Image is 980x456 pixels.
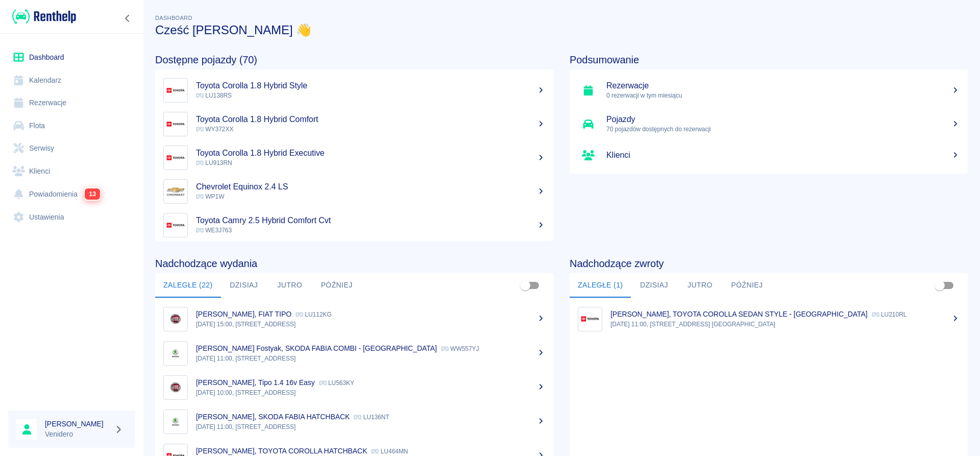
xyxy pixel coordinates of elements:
[319,379,354,387] p: LU563KY
[930,276,949,295] span: Pokaż przypisane tylko do mnie
[606,125,960,134] p: 70 pojazdów dostępnych do rezerwacji
[872,311,907,318] p: LU210RL
[8,137,135,160] a: Serwisy
[196,92,232,99] span: LU138RS
[606,91,960,100] p: 0 rezerwacji w tym miesiącu
[12,8,76,25] img: Renthelp logo
[155,302,553,336] a: Image[PERSON_NAME], FIAT TIPO LU112KG[DATE] 15:00, [STREET_ADDRESS]
[155,175,553,208] a: ImageChevrolet Equinox 2.4 LS WP1W
[196,193,224,200] span: WP1W
[155,404,553,439] a: Image[PERSON_NAME], SKODA FABIA HATCHBACK LU136NT[DATE] 11:00, [STREET_ADDRESS]
[580,309,600,329] img: Image
[610,320,960,329] p: [DATE] 11:00, [STREET_ADDRESS] [GEOGRAPHIC_DATA]
[155,370,553,404] a: Image[PERSON_NAME], Tipo 1.4 16v Easy LU563KY[DATE] 10:00, [STREET_ADDRESS]
[441,345,479,352] p: WW557YJ
[196,227,232,234] span: WE3J763
[155,54,553,66] h4: Dostępne pojazdy (70)
[8,69,135,92] a: Kalendarz
[166,215,185,235] img: Image
[570,54,968,66] h4: Podsumowanie
[196,126,233,133] span: WY372XX
[631,273,677,298] button: Dzisiaj
[155,141,553,175] a: ImageToyota Corolla 1.8 Hybrid Executive LU913RN
[354,414,389,421] p: LU136NT
[677,273,723,298] button: Jutro
[196,413,350,421] p: [PERSON_NAME], SKODA FABIA HATCHBACK
[267,273,313,298] button: Jutro
[606,114,960,125] h5: Pojazdy
[296,311,332,318] p: LU112KG
[723,273,771,298] button: Później
[85,188,100,200] span: 13
[570,74,968,107] a: Rezerwacje0 rezerwacji w tym miesiącu
[166,344,185,363] img: Image
[196,81,545,91] h5: Toyota Corolla 1.8 Hybrid Style
[155,273,221,298] button: Zaległe (22)
[166,81,185,100] img: Image
[196,148,545,158] h5: Toyota Corolla 1.8 Hybrid Executive
[155,74,553,107] a: ImageToyota Corolla 1.8 Hybrid Style LU138RS
[8,206,135,229] a: Ustawienia
[196,354,545,363] p: [DATE] 11:00, [STREET_ADDRESS]
[313,273,361,298] button: Później
[516,276,535,295] span: Pokaż przypisane tylko do mnie
[196,215,545,226] h5: Toyota Camry 2.5 Hybrid Comfort Cvt
[196,182,545,192] h5: Chevrolet Equinox 2.4 LS
[166,412,185,431] img: Image
[166,148,185,167] img: Image
[606,81,960,91] h5: Rezerwacje
[196,344,437,352] p: [PERSON_NAME] Fostyak, SKODA FABIA COMBI - [GEOGRAPHIC_DATA]
[606,150,960,160] h5: Klienci
[45,429,110,440] p: Venidero
[155,15,192,21] span: Dashboard
[570,273,631,298] button: Zaległe (1)
[570,302,968,336] a: Image[PERSON_NAME], TOYOTA COROLLA SEDAN STYLE - [GEOGRAPHIC_DATA] LU210RL[DATE] 11:00, [STREET_A...
[221,273,267,298] button: Dzisiaj
[8,182,135,206] a: Powiadomienia13
[166,182,185,201] img: Image
[196,320,545,329] p: [DATE] 15:00, [STREET_ADDRESS]
[610,310,868,318] p: [PERSON_NAME], TOYOTA COROLLA SEDAN STYLE - [GEOGRAPHIC_DATA]
[196,422,545,431] p: [DATE] 11:00, [STREET_ADDRESS]
[570,107,968,141] a: Pojazdy70 pojazdów dostępnych do rezerwacji
[155,336,553,370] a: Image[PERSON_NAME] Fostyak, SKODA FABIA COMBI - [GEOGRAPHIC_DATA] WW557YJ[DATE] 11:00, [STREET_AD...
[8,160,135,183] a: Klienci
[196,114,545,125] h5: Toyota Corolla 1.8 Hybrid Comfort
[196,159,232,166] span: LU913RN
[8,114,135,137] a: Flota
[166,378,185,397] img: Image
[155,208,553,242] a: ImageToyota Camry 2.5 Hybrid Comfort Cvt WE3J763
[196,378,315,387] p: [PERSON_NAME], Tipo 1.4 16v Easy
[196,447,367,455] p: [PERSON_NAME], TOYOTA COROLLA HATCHBACK
[196,310,291,318] p: [PERSON_NAME], FIAT TIPO
[196,388,545,397] p: [DATE] 10:00, [STREET_ADDRESS]
[570,257,968,270] h4: Nadchodzące zwroty
[8,8,76,25] a: Renthelp logo
[155,257,553,270] h4: Nadchodzące wydania
[166,114,185,134] img: Image
[166,309,185,329] img: Image
[570,141,968,170] a: Klienci
[45,419,110,429] h6: [PERSON_NAME]
[8,46,135,69] a: Dashboard
[155,23,968,37] h3: Cześć [PERSON_NAME] 👋
[120,12,135,25] button: Zwiń nawigację
[155,107,553,141] a: ImageToyota Corolla 1.8 Hybrid Comfort WY372XX
[371,448,408,455] p: LU464MN
[8,91,135,114] a: Rezerwacje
